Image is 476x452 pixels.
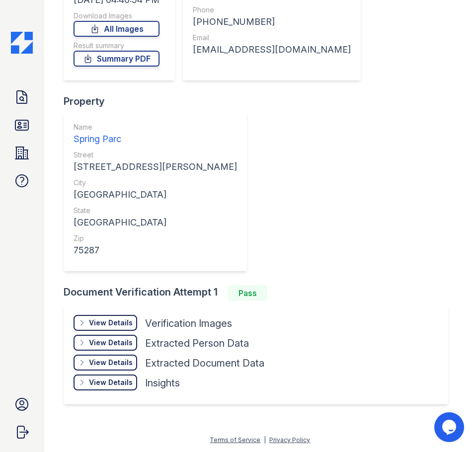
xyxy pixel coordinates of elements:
div: Extracted Document Data [145,356,264,370]
div: Zip [74,233,237,243]
div: [GEOGRAPHIC_DATA] [74,188,237,202]
a: Name Spring Parc [74,122,237,146]
div: View Details [89,318,133,328]
div: 75287 [74,243,237,257]
div: View Details [89,358,133,368]
iframe: chat widget [434,412,466,442]
a: All Images [74,21,159,37]
div: Property [64,94,255,108]
div: Download Images [74,11,159,21]
div: [EMAIL_ADDRESS][DOMAIN_NAME] [193,43,351,57]
a: Terms of Service [210,436,260,444]
div: [STREET_ADDRESS][PERSON_NAME] [74,160,237,174]
div: Extracted Person Data [145,336,249,350]
div: City [74,178,237,188]
div: Spring Parc [74,132,237,146]
img: CE_Icon_Blue-c292c112584629df590d857e76928e9f676e5b41ef8f769ba2f05ee15b207248.png [11,32,33,54]
div: Street [74,150,237,160]
div: Phone [193,5,351,15]
div: State [74,206,237,216]
div: Result summary [74,41,159,51]
div: Verification Images [145,316,232,330]
div: View Details [89,338,133,348]
div: | [264,436,266,444]
div: View Details [89,377,133,387]
a: Privacy Policy [269,436,310,444]
div: Pass [228,285,267,301]
div: Name [74,122,237,132]
div: [PHONE_NUMBER] [193,15,351,29]
div: Insights [145,376,180,390]
div: Email [193,33,351,43]
div: Document Verification Attempt 1 [64,285,456,301]
a: Summary PDF [74,51,159,67]
div: [GEOGRAPHIC_DATA] [74,216,237,229]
